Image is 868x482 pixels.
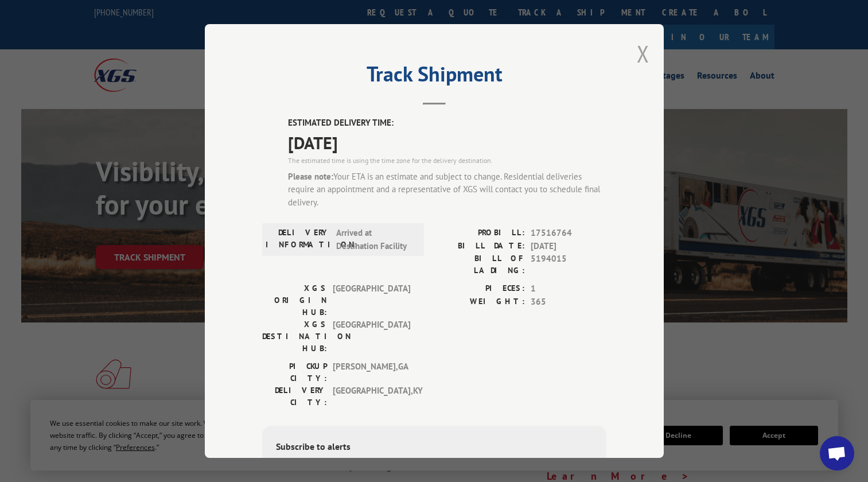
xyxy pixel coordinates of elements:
span: [GEOGRAPHIC_DATA] [333,318,410,355]
label: ESTIMATED DELIVERY TIME: [288,116,606,130]
div: Get texted with status updates for this shipment. Message and data rates may apply. Message frequ... [276,456,593,482]
span: 17516764 [531,227,606,240]
span: 5194015 [531,252,606,277]
div: The estimated time is using the time zone for the delivery destination. [288,156,606,166]
strong: Please note: [288,171,333,182]
span: [GEOGRAPHIC_DATA] , KY [333,384,410,409]
label: XGS DESTINATION HUB: [262,318,327,355]
span: [GEOGRAPHIC_DATA] [333,282,410,318]
div: Open chat [820,436,854,471]
span: [DATE] [531,240,606,253]
span: [PERSON_NAME] , GA [333,360,410,384]
span: [DATE] [288,130,606,156]
label: BILL OF LADING: [434,252,525,277]
div: Your ETA is an estimate and subject to change. Residential deliveries require an appointment and ... [288,170,606,209]
label: PICKUP CITY: [262,360,327,384]
label: PROBILL: [434,227,525,240]
button: Close modal [637,38,649,69]
label: DELIVERY INFORMATION: [266,227,330,252]
h2: Track Shipment [262,66,606,88]
span: 1 [531,282,606,296]
label: DELIVERY CITY: [262,384,327,409]
span: Arrived at Destination Facility [336,227,414,252]
label: PIECES: [434,282,525,296]
span: 365 [531,296,606,309]
label: BILL DATE: [434,240,525,253]
label: XGS ORIGIN HUB: [262,282,327,318]
label: WEIGHT: [434,296,525,309]
div: Subscribe to alerts [276,440,593,456]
